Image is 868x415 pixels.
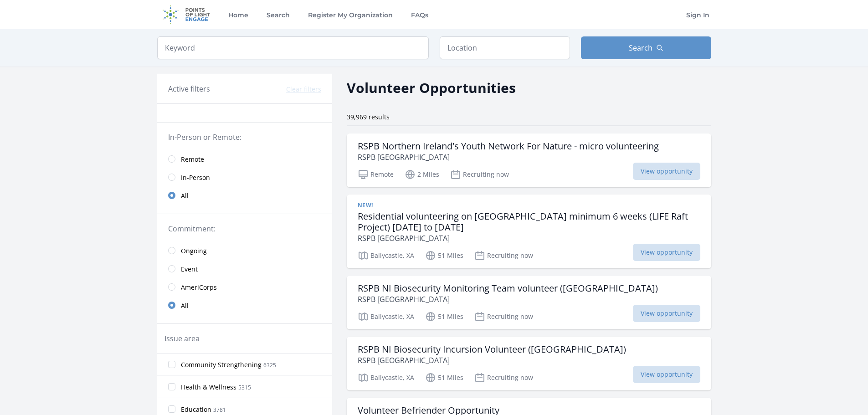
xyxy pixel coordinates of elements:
span: Event [181,265,198,274]
p: Recruiting now [450,169,509,180]
span: New! [358,202,373,209]
span: Search [629,42,652,53]
a: RSPB NI Biosecurity Incursion Volunteer ([GEOGRAPHIC_DATA]) RSPB [GEOGRAPHIC_DATA] Ballycastle, X... [347,337,711,390]
p: Recruiting now [474,250,533,261]
a: All [157,186,332,205]
a: Event [157,260,332,278]
button: Clear filters [286,85,321,94]
span: Health & Wellness [181,383,236,392]
span: In-Person [181,173,210,182]
span: Ongoing [181,246,207,256]
span: View opportunity [633,163,700,180]
h3: RSPB NI Biosecurity Monitoring Team volunteer ([GEOGRAPHIC_DATA]) [358,283,658,294]
p: Remote [358,169,394,180]
span: 5315 [238,384,251,391]
a: All [157,296,332,314]
span: 3781 [213,406,226,414]
span: View opportunity [633,366,700,383]
a: In-Person [157,168,332,186]
p: 2 Miles [405,169,439,180]
span: View opportunity [633,305,700,322]
a: RSPB NI Biosecurity Monitoring Team volunteer ([GEOGRAPHIC_DATA]) RSPB [GEOGRAPHIC_DATA] Ballycas... [347,276,711,329]
p: Ballycastle, XA [358,250,414,261]
p: 51 Miles [425,372,463,383]
legend: In-Person or Remote: [168,132,321,143]
p: RSPB [GEOGRAPHIC_DATA] [358,152,659,163]
input: Keyword [157,36,429,59]
p: Ballycastle, XA [358,372,414,383]
input: Health & Wellness 5315 [168,383,175,390]
h3: RSPB NI Biosecurity Incursion Volunteer ([GEOGRAPHIC_DATA]) [358,344,626,355]
a: RSPB Northern Ireland's Youth Network For Nature - micro volunteering RSPB [GEOGRAPHIC_DATA] Remo... [347,133,711,187]
a: New! Residential volunteering on [GEOGRAPHIC_DATA] minimum 6 weeks (LIFE Raft Project) [DATE] to ... [347,195,711,268]
input: Location [440,36,570,59]
p: 51 Miles [425,250,463,261]
input: Education 3781 [168,405,175,413]
p: RSPB [GEOGRAPHIC_DATA] [358,355,626,366]
span: Remote [181,155,204,164]
p: Recruiting now [474,372,533,383]
a: Remote [157,150,332,168]
span: All [181,191,189,200]
p: RSPB [GEOGRAPHIC_DATA] [358,294,658,305]
h2: Volunteer Opportunities [347,77,516,98]
span: View opportunity [633,244,700,261]
input: Community Strengthening 6325 [168,361,175,368]
span: Education [181,405,211,414]
h3: RSPB Northern Ireland's Youth Network For Nature - micro volunteering [358,141,659,152]
a: Ongoing [157,241,332,260]
span: AmeriCorps [181,283,217,292]
p: 51 Miles [425,311,463,322]
h3: Residential volunteering on [GEOGRAPHIC_DATA] minimum 6 weeks (LIFE Raft Project) [DATE] to [DATE] [358,211,700,233]
p: RSPB [GEOGRAPHIC_DATA] [358,233,700,244]
button: Search [581,36,711,59]
h3: Active filters [168,83,210,94]
p: Recruiting now [474,311,533,322]
span: All [181,301,189,310]
span: Community Strengthening [181,360,262,369]
legend: Commitment: [168,223,321,234]
legend: Issue area [164,333,200,344]
p: Ballycastle, XA [358,311,414,322]
a: AmeriCorps [157,278,332,296]
span: 39,969 results [347,113,390,121]
span: 6325 [263,361,276,369]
